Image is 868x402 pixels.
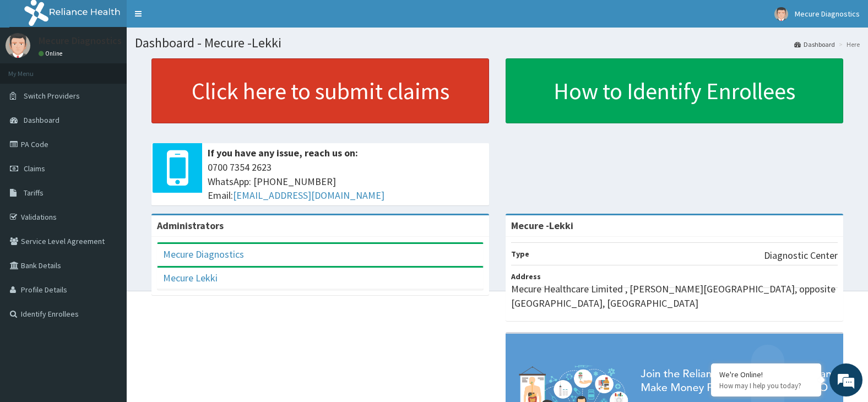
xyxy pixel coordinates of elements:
[24,91,80,101] span: Switch Providers
[764,248,838,263] p: Diagnostic Center
[719,381,813,390] p: How may I help you today?
[163,271,218,284] a: Mecure Lekki
[506,58,843,123] a: How to Identify Enrollees
[163,248,244,260] a: Mecure Diagnostics
[24,164,45,173] span: Claims
[24,188,44,198] span: Tariffs
[794,40,835,49] a: Dashboard
[795,9,860,19] span: Mecure Diagnostics
[511,249,529,259] b: Type
[208,146,358,159] b: If you have any issue, reach us on:
[57,62,185,76] div: Chat with us now
[511,271,541,281] b: Address
[157,219,224,232] b: Administrators
[511,219,573,232] strong: Mecure -Lekki
[233,189,384,202] a: [EMAIL_ADDRESS][DOMAIN_NAME]
[20,55,45,83] img: d_794563401_company_1708531726252_794563401
[39,50,65,57] a: Online
[774,7,788,21] img: User Image
[6,33,30,58] img: User Image
[208,160,484,203] span: 0700 7354 2623 WhatsApp: [PHONE_NUMBER] Email:
[719,370,813,379] div: We're Online!
[151,58,489,123] a: Click here to submit claims
[181,6,207,32] div: Minimize live chat window
[39,36,122,46] p: Mecure Diagnostics
[64,127,152,238] span: We're online!
[6,278,210,316] textarea: Type your message and hit 'Enter'
[511,282,838,310] p: Mecure Healthcare Limited , [PERSON_NAME][GEOGRAPHIC_DATA], opposite [GEOGRAPHIC_DATA], [GEOGRAPH...
[836,40,860,49] li: Here
[135,36,860,50] h1: Dashboard - Mecure -Lekki
[24,115,59,125] span: Dashboard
